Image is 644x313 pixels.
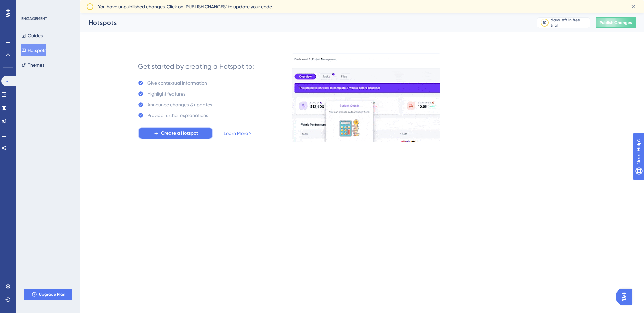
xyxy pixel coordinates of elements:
div: days left in free trial [551,17,588,28]
div: Provide further explanations [147,111,208,119]
img: a956fa7fe1407719453ceabf94e6a685.gif [292,53,440,142]
span: Need Help? [16,2,42,10]
a: Learn More > [224,129,251,137]
div: Highlight features [147,90,185,98]
div: ENGAGEMENT [21,16,47,21]
span: Create a Hotspot [161,129,198,137]
span: You have unpublished changes. Click on ‘PUBLISH CHANGES’ to update your code. [98,3,273,11]
button: Create a Hotspot [138,127,213,139]
div: Announce changes & updates [147,101,212,109]
div: Give contextual information [147,79,207,87]
button: Guides [21,29,43,42]
div: 10 [543,20,547,25]
div: Get started by creating a Hotspot to: [138,62,254,71]
span: Publish Changes [600,20,632,25]
div: Hotspots [89,18,520,27]
button: Themes [21,59,44,71]
button: Hotspots [21,44,46,56]
iframe: UserGuiding AI Assistant Launcher [616,287,636,307]
button: Publish Changes [596,17,636,28]
span: Upgrade Plan [39,292,65,297]
button: Upgrade Plan [24,289,72,300]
